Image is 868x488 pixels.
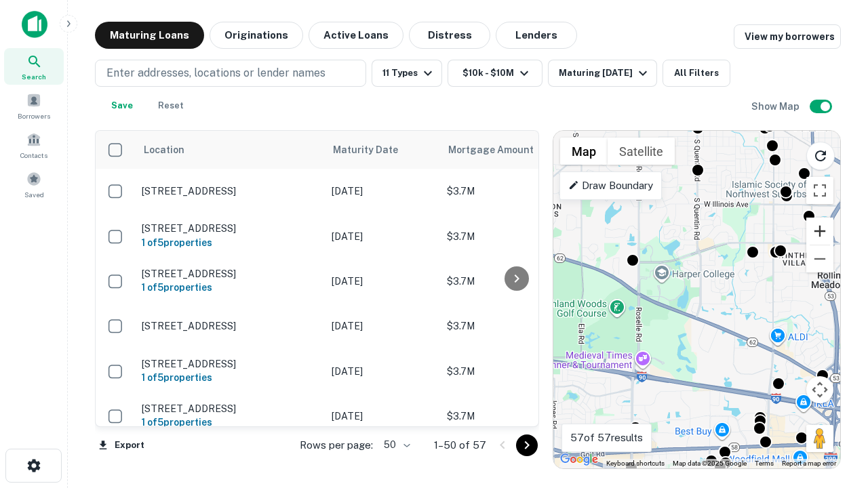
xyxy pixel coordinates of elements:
[559,65,651,81] div: Maturing [DATE]
[106,65,325,81] p: Enter addresses, locations or lender names
[4,87,64,124] a: Borrowers
[95,435,148,455] button: Export
[142,358,318,370] p: [STREET_ADDRESS]
[332,409,433,424] p: [DATE]
[447,409,583,424] p: $3.7M
[557,451,601,468] a: Open this area in Google Maps (opens a new window)
[447,319,583,333] p: $3.7M
[332,274,433,289] p: [DATE]
[570,430,643,446] p: 57 of 57 results
[447,184,583,199] p: $3.7M
[806,177,833,204] button: Toggle fullscreen view
[782,460,836,467] a: Report a map error
[135,131,325,169] th: Location
[734,24,841,49] a: View my borrowers
[325,131,440,169] th: Maturity Date
[806,376,833,403] button: Map camera controls
[447,364,583,379] p: $3.7M
[560,138,608,165] button: Show street map
[606,459,665,468] button: Keyboard shortcuts
[806,218,833,245] button: Zoom in
[568,178,653,194] p: Draw Boundary
[332,319,433,333] p: [DATE]
[434,437,486,453] p: 1–50 of 57
[149,92,193,119] button: Reset
[447,274,583,289] p: $3.7M
[300,437,373,453] p: Rows per page:
[548,60,657,87] button: Maturing [DATE]
[142,235,318,250] h6: 1 of 5 properties
[447,229,583,244] p: $3.7M
[142,222,318,235] p: [STREET_ADDRESS]
[448,60,542,87] button: $10k - $10M
[143,142,184,158] span: Location
[663,60,730,87] button: All Filters
[806,245,833,272] button: Zoom out
[142,403,318,415] p: [STREET_ADDRESS]
[332,364,433,379] p: [DATE]
[372,60,442,87] button: 11 Types
[309,22,403,49] button: Active Loans
[18,110,50,121] span: Borrowers
[100,92,144,119] button: Save your search to get updates of matches that match your search criteria.
[4,166,64,203] a: Saved
[496,22,577,49] button: Lenders
[142,268,318,280] p: [STREET_ADDRESS]
[4,127,64,163] a: Contacts
[20,150,47,161] span: Contacts
[557,451,601,468] img: Google
[516,434,538,456] button: Go to next page
[673,460,747,467] span: Map data ©2025 Google
[22,71,46,82] span: Search
[800,380,868,445] iframe: Chat Widget
[755,460,774,467] a: Terms (opens in new tab)
[210,22,303,49] button: Originations
[95,22,204,49] button: Maturing Loans
[806,142,835,170] button: Reload search area
[22,11,47,38] img: capitalize-icon.png
[142,415,318,430] h6: 1 of 5 properties
[553,131,840,468] div: 0 0
[751,99,802,114] h6: Show Map
[440,131,589,169] th: Mortgage Amount
[142,280,318,295] h6: 1 of 5 properties
[142,320,318,332] p: [STREET_ADDRESS]
[332,229,433,244] p: [DATE]
[24,189,44,200] span: Saved
[333,142,416,158] span: Maturity Date
[448,142,551,158] span: Mortgage Amount
[409,22,490,49] button: Distress
[95,60,366,87] button: Enter addresses, locations or lender names
[378,435,412,455] div: 50
[332,184,433,199] p: [DATE]
[4,48,64,85] a: Search
[142,370,318,385] h6: 1 of 5 properties
[142,185,318,197] p: [STREET_ADDRESS]
[608,138,675,165] button: Show satellite imagery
